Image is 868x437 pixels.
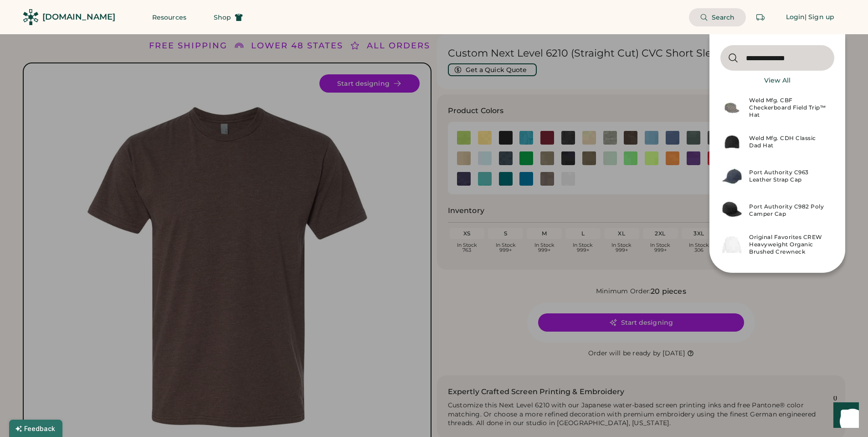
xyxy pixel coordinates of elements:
div: | Sign up [805,13,834,22]
img: Api-URL-2025-06-06T23-25-58-814_clipped_rev_1.jpeg [720,159,744,193]
img: 1200W-38793-Black-4-C982BlackHatRight1.jpg [720,193,744,228]
img: Api-URL-2025-02-03T01-54-22-532_clipped_rev_1.jpeg [720,228,744,262]
div: Port Authority C963 Leather Strap Cap [749,169,829,183]
span: Shop [214,14,231,21]
button: Resources [141,8,197,26]
iframe: Front Chat [825,396,864,435]
div: Weld Mfg. CBF Checkerboard Field Trip™ Hat [749,97,829,119]
img: Api-URL-2025-06-25T03-09-38-346_clipped_rev_1.jpeg [720,125,744,159]
img: Rendered Logo - Screens [23,9,39,25]
div: Login [786,13,805,22]
button: Retrieve an order [751,8,770,26]
div: Port Authority C982 Poly Camper Cap [749,203,829,218]
img: New [720,91,744,125]
div: View All [764,76,791,85]
div: Original Favorites CREW Heavyweight Organic Brushed Crewneck [749,234,829,255]
span: Search [712,14,735,21]
div: Weld Mfg. CDH Classic Dad Hat [749,135,829,149]
button: Search [689,8,746,26]
button: Shop [203,8,254,26]
div: [DOMAIN_NAME] [42,11,115,23]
